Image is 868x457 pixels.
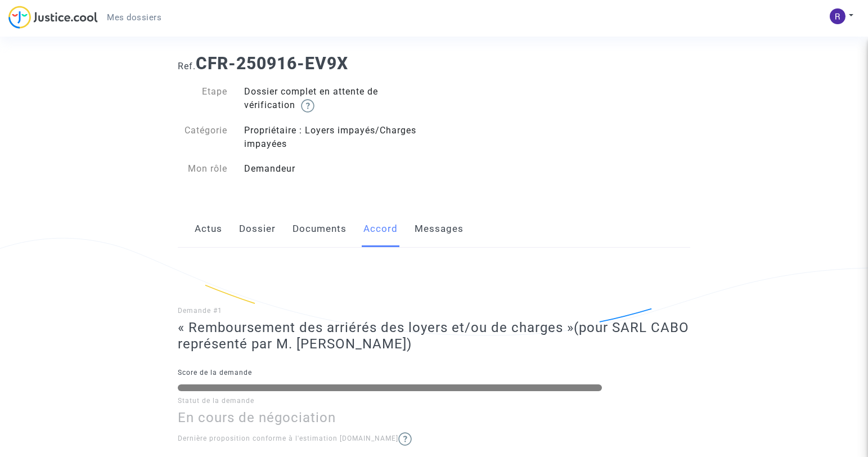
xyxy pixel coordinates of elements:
div: Demandeur [236,162,434,176]
a: Messages [415,210,464,248]
h3: « Remboursement des arriérés des loyers et/ou de charges » [178,320,690,352]
div: Propriétaire : Loyers impayés/Charges impayées [236,124,434,151]
p: Score de la demande [178,366,690,380]
a: Actus [195,210,222,248]
p: Demande #1 [178,304,690,318]
span: Mes dossiers [107,12,161,23]
div: Etape [169,85,236,113]
a: Dossier [239,210,276,248]
img: ACg8ocJvt_8Pswt3tJqs4mXYYjOGlVcWuM4UY9fJi0Ej-o0OmgE6GQ=s96-c [830,8,845,24]
span: Ref. [178,61,196,71]
h3: En cours de négociation [178,410,690,426]
span: (pour SARL CABO représenté par M. [PERSON_NAME]) [178,320,689,352]
b: CFR-250916-EV9X [196,53,348,73]
div: Dossier complet en attente de vérification [236,85,434,113]
a: Mes dossiers [98,9,170,26]
div: Catégorie [169,124,236,151]
p: Statut de la demande [178,394,690,408]
span: Dernière proposition conforme à l'estimation [DOMAIN_NAME] [178,434,412,442]
img: jc-logo.svg [8,6,98,29]
img: help.svg [301,99,314,113]
div: Mon rôle [169,162,236,176]
img: help.svg [398,432,412,446]
a: Documents [293,210,347,248]
a: Accord [363,210,398,248]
